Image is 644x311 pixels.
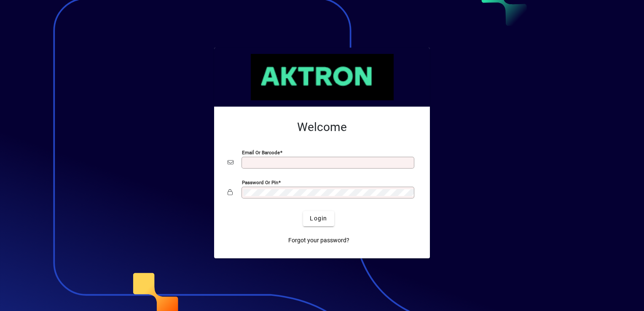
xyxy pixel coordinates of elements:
[285,233,353,248] a: Forgot your password?
[242,179,278,185] mat-label: Password or Pin
[288,236,349,245] span: Forgot your password?
[228,120,416,134] h2: Welcome
[303,211,334,226] button: Login
[242,149,280,155] mat-label: Email or Barcode
[310,214,327,223] span: Login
